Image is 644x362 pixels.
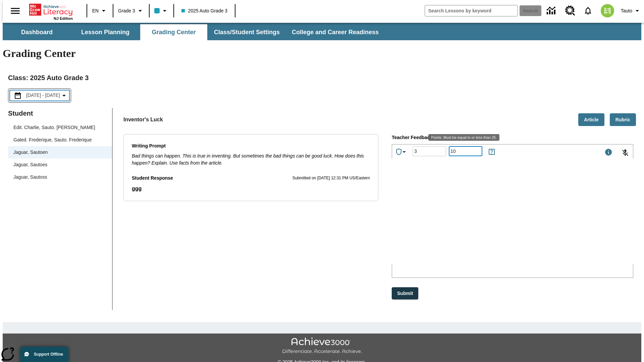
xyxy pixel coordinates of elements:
span: EN [92,7,99,14]
p: Student Response [132,185,370,193]
button: Grading Center [140,24,207,40]
button: Achievements [392,145,411,159]
button: Select the date range menu item [11,92,68,100]
button: College and Career Readiness [286,24,384,40]
h1: Grading Center [3,47,641,60]
span: 2025 Auto Grade 3 [181,7,228,14]
span: Support Offline [34,352,63,357]
span: Tauto [621,7,632,14]
button: Article, Will open in new tab [578,113,604,126]
a: Data Center [543,2,561,20]
p: Submitted on [DATE] 12:31 PM US/Eastern [292,175,370,182]
button: Click to activate and allow voice recognition [617,145,633,161]
span: Gated. Frederique, Sauto. Frederique [13,136,107,143]
input: Points: Must be equal to or less than 25. [449,142,482,160]
button: Grade: Grade 3, Select a grade [115,5,147,17]
p: ggg [132,185,370,193]
button: Rubric, Will open in new tab [610,113,636,126]
span: Jaguar, Sautoen [13,149,107,156]
a: Home [29,3,73,16]
span: Edit. Charlie, Sauto. [PERSON_NAME] [13,124,107,131]
a: Notifications [579,2,597,19]
div: Points: Must be equal to or less than 25. [428,134,499,141]
a: Resource Center, Will open in new tab [561,2,579,20]
span: Grade 3 [118,7,135,14]
button: Dashboard [3,24,70,40]
span: [DATE] - [DATE] [26,92,60,99]
div: Home [29,2,73,20]
div: Gated. Frederique, Sauto. Frederique [8,134,112,146]
span: Jaguar, Sautoes [13,161,107,168]
p: Bad things can happen. This is true in inventing. But sometimes the bad things can be good luck. ... [132,153,370,167]
div: Jaguar, Sautoss [8,171,112,183]
span: NJ Edition [54,16,73,20]
p: Teacher Feedback [392,134,633,141]
input: Grade: Letters, numbers, %, + and - are allowed. [413,142,446,160]
p: Student Response [132,175,173,182]
button: Profile/Settings [618,5,644,17]
div: Jaguar, Sautoen [8,146,112,159]
div: Maximum 1000 characters Press Escape to exit toolbar and use left and right arrow keys to access ... [604,148,612,158]
button: Open side menu [5,1,25,21]
p: Inventor's Luck [123,116,163,124]
p: Writing Prompt [132,142,370,150]
button: Submit [392,287,418,300]
button: Language: EN, Select a language [89,5,111,17]
svg: Collapse Date Range Filter [60,92,68,100]
button: Rules for Earning Points and Achievements, Will open in new tab [485,145,498,159]
button: Select a new avatar [597,2,618,19]
button: Class/Student Settings [209,24,285,40]
div: Edit. Charlie, Sauto. [PERSON_NAME] [8,121,112,134]
button: Lesson Planning [72,24,139,40]
img: avatar image [601,4,614,17]
div: Points: Must be equal to or less than 25. [449,146,482,156]
div: SubNavbar [3,23,641,40]
button: Support Offline [20,347,68,362]
span: Jaguar, Sautoss [13,174,107,181]
body: Type your response here. [3,5,98,11]
div: SubNavbar [3,24,385,40]
h2: Class : 2025 Auto Grade 3 [8,72,636,83]
p: Student [8,108,112,119]
p: GxQRqY [3,5,98,11]
div: Jaguar, Sautoes [8,159,112,171]
div: Grade: Letters, numbers, %, + and - are allowed. [413,146,446,156]
button: Class color is light blue. Change class color [152,5,171,17]
img: Achieve3000 Differentiate Accelerate Achieve [282,338,362,355]
input: search field [425,5,518,16]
